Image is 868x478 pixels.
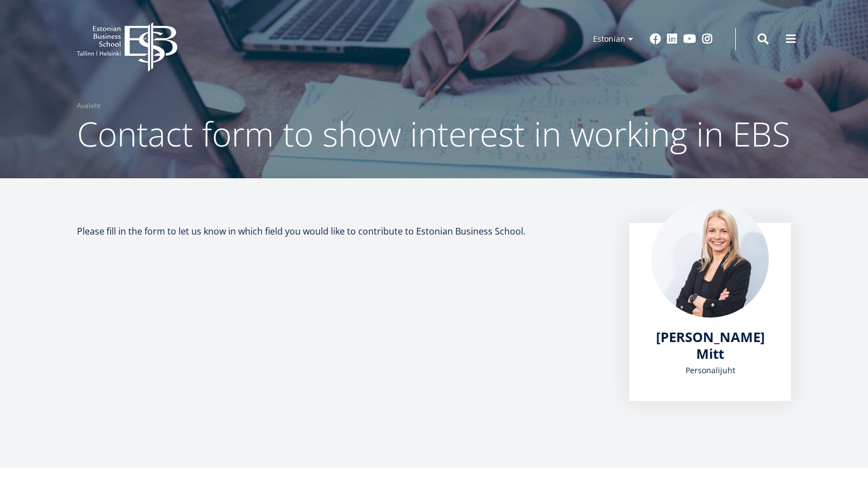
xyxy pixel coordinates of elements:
a: Youtube [683,33,696,45]
a: [PERSON_NAME] Mitt [652,329,769,362]
a: Instagram [702,33,713,45]
p: Please fill in the form to let us know in which field you would like to contribute to Estonian Bu... [77,223,607,240]
a: Facebook [650,33,661,45]
img: Älice Mitt [652,201,769,318]
a: Avaleht [77,100,100,111]
span: [PERSON_NAME] Mitt [656,328,765,363]
a: Linkedin [667,33,678,45]
span: Contact form to show interest in working in EBS [77,111,790,157]
div: Personalijuht [652,362,769,379]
